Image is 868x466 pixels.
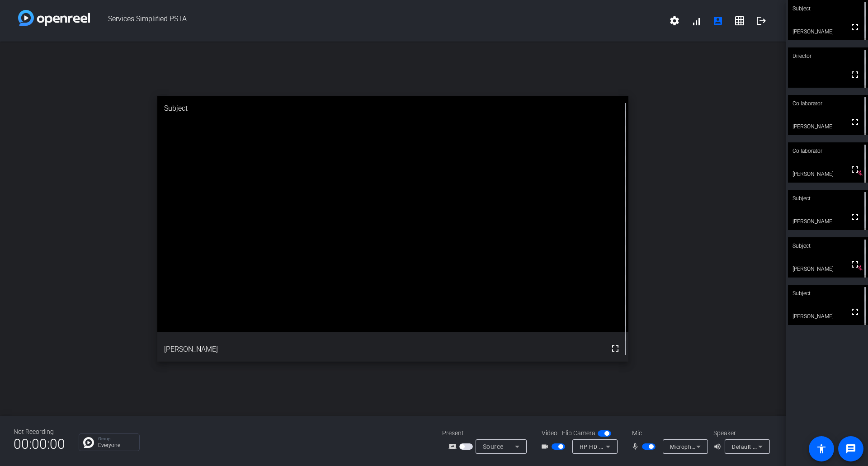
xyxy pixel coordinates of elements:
[849,69,860,80] mat-icon: fullscreen
[542,428,557,438] span: Video
[98,442,135,448] p: Everyone
[849,164,860,175] mat-icon: fullscreen
[713,441,724,452] mat-icon: volume_up
[732,443,830,450] span: Default - Speakers (Realtek(R) Audio)
[18,10,90,26] img: white-gradient.svg
[712,15,723,26] mat-icon: account_box
[562,428,595,438] span: Flip Camera
[845,443,856,454] mat-icon: message
[685,10,707,32] button: signal_cellular_alt
[713,428,768,438] div: Speaker
[14,427,65,437] div: Not Recording
[756,15,767,26] mat-icon: logout
[14,433,65,455] span: 00:00:00
[849,22,860,33] mat-icon: fullscreen
[610,343,621,354] mat-icon: fullscreen
[788,190,868,207] div: Subject
[734,15,745,26] mat-icon: grid_on
[788,95,868,112] div: Collaborator
[849,212,860,222] mat-icon: fullscreen
[98,437,135,441] p: Group
[788,285,868,302] div: Subject
[849,259,860,270] mat-icon: fullscreen
[580,443,652,450] span: HP HD Camera (30c9:000f)
[90,10,664,32] span: Services Simplified PSTA
[788,142,868,160] div: Collaborator
[623,428,713,438] div: Mic
[816,443,827,454] mat-icon: accessibility
[83,437,94,448] img: Chat Icon
[849,117,860,127] mat-icon: fullscreen
[442,428,533,438] div: Present
[788,47,868,65] div: Director
[448,441,459,452] mat-icon: screen_share_outline
[631,441,642,452] mat-icon: mic_none
[669,15,680,26] mat-icon: settings
[483,443,504,450] span: Source
[788,237,868,254] div: Subject
[157,96,629,121] div: Subject
[849,306,860,317] mat-icon: fullscreen
[541,441,552,452] mat-icon: videocam_outline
